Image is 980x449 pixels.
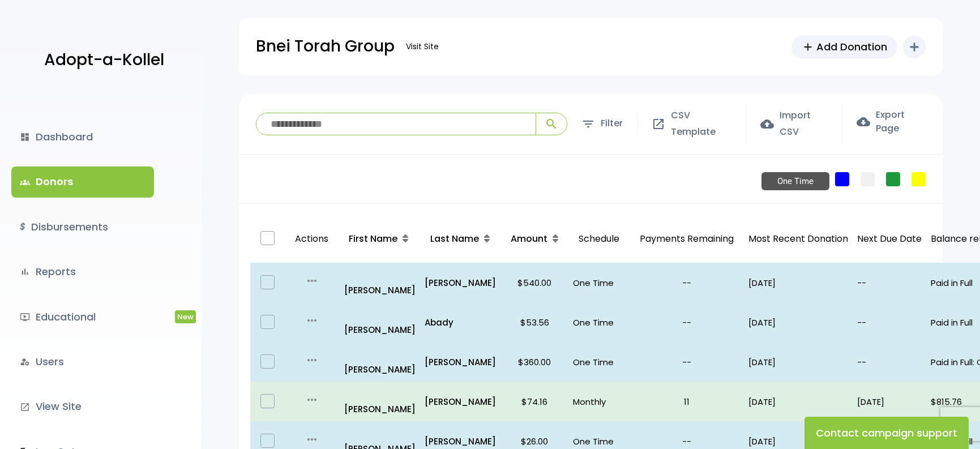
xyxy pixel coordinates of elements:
a: manage_accountsUsers [11,347,154,377]
i: more_horiz [305,433,319,446]
span: First Name [349,232,397,245]
i: dashboard [20,132,30,142]
p: [DATE] [748,394,848,409]
i: launch [20,402,30,412]
p: -- [857,275,922,290]
p: $53.56 [505,315,564,330]
a: Abady [425,315,496,330]
span: Filter [601,116,623,132]
span: add [802,41,814,53]
a: Adopt-a-Kollel [38,33,164,88]
p: Next Due Date [857,231,922,247]
i: manage_accounts [20,357,30,367]
span: search [545,117,558,131]
span: Import CSV [780,108,828,140]
p: One Time [573,315,625,330]
span: Amount [511,232,547,245]
span: Last Name [430,232,479,245]
p: 11 [634,394,739,409]
a: One Time [835,172,849,186]
span: cloud_download [857,115,870,129]
i: bar_chart [20,267,30,277]
a: ondemand_videoEducationalNew [11,302,154,332]
p: -- [634,315,739,330]
span: CSV Template [671,108,731,140]
p: Monthly [573,394,625,409]
p: -- [634,275,739,290]
a: [PERSON_NAME] [425,275,496,290]
a: [PERSON_NAME] [425,434,496,449]
a: [PERSON_NAME] [344,347,416,377]
span: Add Donation [816,39,887,54]
a: Visit Site [400,36,444,58]
p: Bnei Torah Group [256,32,395,61]
a: [PERSON_NAME] [344,307,416,337]
button: add [903,36,926,58]
i: more_horiz [305,314,319,327]
button: search [536,113,567,135]
i: more_horiz [305,353,319,367]
p: $74.16 [505,394,564,409]
a: [PERSON_NAME] [344,267,416,298]
button: Contact campaign support [804,417,969,449]
p: [DATE] [748,275,848,290]
a: dashboardDashboard [11,122,154,152]
span: cloud_upload [760,117,774,131]
p: [DATE] [748,434,848,449]
p: [DATE] [748,354,848,370]
p: One Time [573,354,625,370]
a: groupsDonors [11,166,154,197]
a: $Disbursements [11,212,154,242]
i: add [908,40,921,54]
a: [PERSON_NAME] [425,354,496,370]
span: groups [20,177,30,187]
p: -- [857,315,922,330]
span: filter_list [581,117,595,131]
p: One Time [573,275,625,290]
p: One Time [573,434,625,449]
p: $26.00 [505,434,564,449]
p: [DATE] [857,394,922,409]
p: Adopt-a-Kollel [44,46,164,74]
span: open_in_new [652,117,665,131]
a: bar_chartReports [11,256,154,287]
p: $540.00 [505,275,564,290]
a: [PERSON_NAME] [344,386,416,417]
p: Payments Remaining [634,220,739,259]
a: [PERSON_NAME] [425,394,496,409]
i: more_horiz [305,274,319,288]
a: launchView Site [11,391,154,422]
a: addAdd Donation [791,36,897,58]
p: Schedule [573,220,625,259]
p: -- [634,354,739,370]
p: $360.00 [505,354,564,370]
p: [DATE] [748,315,848,330]
p: -- [857,354,922,370]
label: Export Page [857,108,926,135]
i: $ [20,219,25,236]
p: Most Recent Donation [748,231,848,247]
p: Actions [289,220,334,259]
p: -- [634,434,739,449]
i: ondemand_video [20,312,30,322]
i: more_horiz [305,393,319,407]
span: New [175,310,196,323]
